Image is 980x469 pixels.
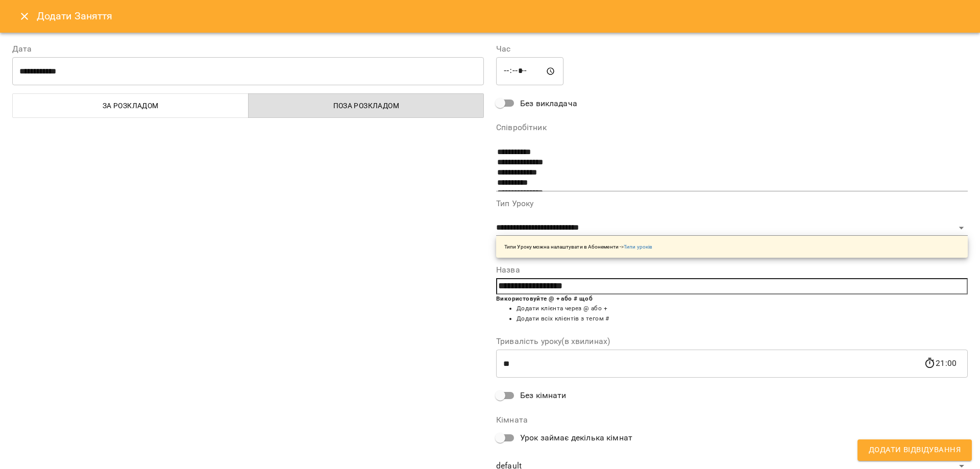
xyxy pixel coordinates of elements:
li: Додати клієнта через @ або + [517,304,968,314]
span: Поза розкладом [255,100,478,112]
label: Співробітник [496,124,968,132]
p: Типи Уроку можна налаштувати в Абонементи -> [504,243,652,251]
button: Поза розкладом [248,93,484,118]
label: Час [496,45,968,53]
button: Додати Відвідування [857,439,972,461]
span: Без кімнати [520,389,567,402]
label: Дата [12,45,484,53]
button: Close [12,4,37,29]
a: Типи уроків [624,244,652,250]
li: Додати всіх клієнтів з тегом # [517,314,968,324]
span: Без викладача [520,97,577,110]
label: Кімната [496,416,968,424]
span: Додати Відвідування [869,443,961,457]
button: За розкладом [12,93,249,118]
span: Урок займає декілька кімнат [520,432,632,444]
span: За розкладом [19,100,242,112]
h6: Додати Заняття [37,8,968,24]
label: Тип Уроку [496,200,968,208]
label: Тривалість уроку(в хвилинах) [496,337,968,345]
b: Використовуйте @ + або # щоб [496,295,593,302]
label: Назва [496,266,968,274]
